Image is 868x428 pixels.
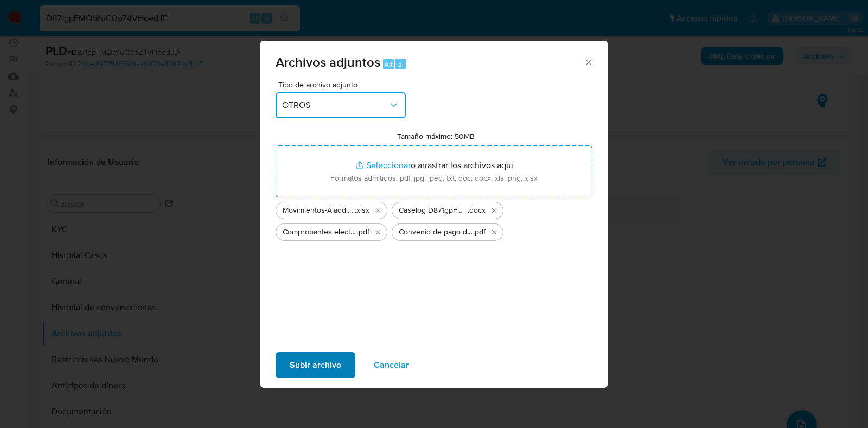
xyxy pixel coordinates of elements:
button: Eliminar Movimientos-Aladdin- Luis Enrique Cortiñas.xlsx [372,204,385,217]
span: .xlsx [355,205,369,216]
span: .pdf [357,227,369,238]
button: OTROS [276,92,406,118]
span: Alt [384,59,393,69]
button: Subir archivo [276,352,355,378]
button: Eliminar Caselog D871gpFMQbYuC0pZ4VHoedJD_2025_09_17_15_30_54.docx [488,204,501,217]
span: Subir archivo [290,353,341,377]
span: Tipo de archivo adjunto [278,81,409,88]
button: Eliminar Convenio de pago de sentencia.pdf [488,226,501,239]
span: Cancelar [374,353,409,377]
span: OTROS [282,100,388,111]
span: Movimientos-Aladdin- [PERSON_NAME] [283,205,355,216]
span: Convenio de pago de sentencia [399,227,473,238]
span: .pdf [473,227,486,238]
span: Caselog D871gpFMQbYuC0pZ4VHoedJD_2025_09_17_15_30_54 [399,205,468,216]
span: a [398,59,402,69]
button: Eliminar Comprobantes electrónicos 2024- 2025.pdf [372,226,385,239]
ul: Archivos seleccionados [276,197,592,241]
span: Archivos adjuntos [276,53,380,72]
button: Cerrar [583,57,593,67]
span: Comprobantes electrónicos [DATE]- [DATE] [283,227,357,238]
span: .docx [468,205,486,216]
label: Tamaño máximo: 50MB [397,131,475,141]
button: Cancelar [360,352,423,378]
